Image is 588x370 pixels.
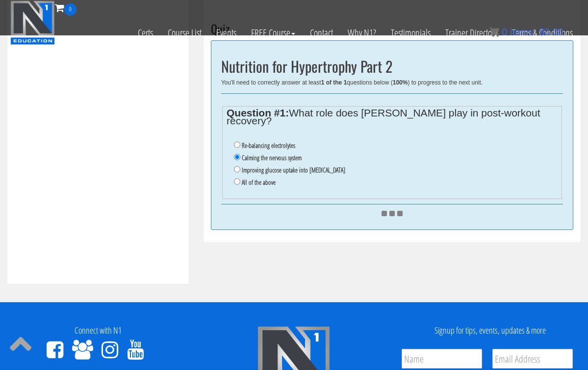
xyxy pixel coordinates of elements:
img: icon11.png [489,27,499,37]
a: Certs [130,16,160,50]
label: Calming the nervous system [242,154,302,162]
span: items: [510,27,536,37]
a: Course List [160,16,209,50]
b: 100% [393,79,408,86]
strong: Question #1: [227,107,289,118]
bdi: 0.00 [539,27,563,37]
a: Contact [303,16,340,50]
div: You'll need to correctly answer at least questions below ( ) to progress to the next unit. [221,79,563,86]
legend: What role does [PERSON_NAME] play in post-workout recovery? [227,109,558,125]
span: $ [539,27,544,37]
input: Name [402,349,482,369]
span: 0 [64,3,77,16]
img: n1-education [10,0,55,45]
a: 0 items: $0.00 [489,27,563,37]
label: Improving glucose uptake into [MEDICAL_DATA] [242,166,345,174]
a: Events [209,16,244,50]
a: 0 [55,1,77,14]
a: FREE Course [244,16,303,50]
label: Re-balancing electrolytes [242,142,295,149]
span: 0 [502,27,507,37]
h2: Nutrition for Hypertrophy Part 2 [221,58,563,74]
a: Trainer Directory [438,16,505,50]
a: Terms & Conditions [505,16,580,50]
a: Testimonials [383,16,438,50]
label: All of the above [242,178,276,186]
b: 1 of the 1 [321,79,347,86]
a: Why N1? [340,16,383,50]
input: Email Address [492,349,573,369]
h4: Signup for tips, events, updates & more [399,326,581,336]
h4: Connect with N1 [7,326,189,336]
img: ajax_loader.gif [382,211,403,216]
